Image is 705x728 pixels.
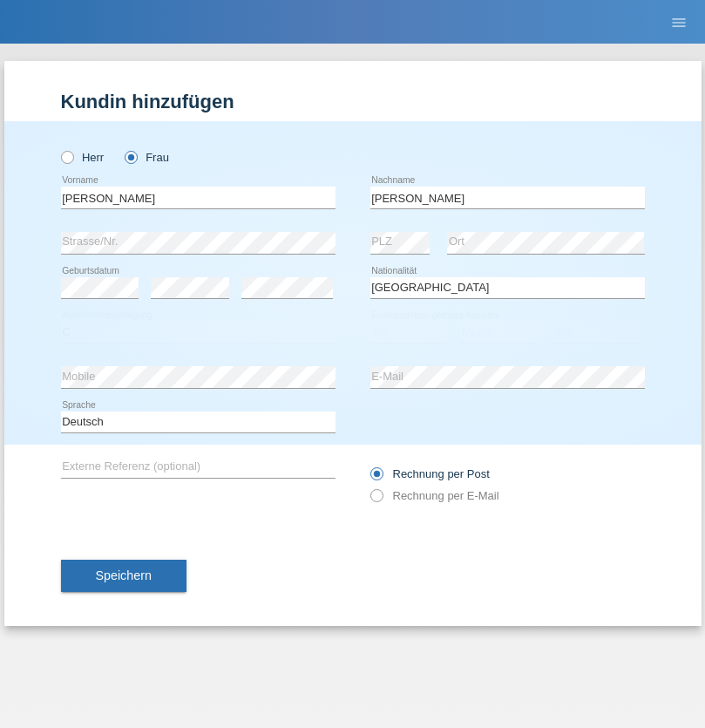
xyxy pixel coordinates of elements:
i: menu [670,14,688,31]
label: Rechnung per E-Mail [370,489,499,502]
label: Herr [61,151,105,164]
a: menu [661,17,696,27]
h1: Kundin hinzufügen [61,91,645,112]
input: Rechnung per E-Mail [370,489,382,511]
input: Rechnung per Post [370,467,382,489]
label: Rechnung per Post [370,467,490,480]
input: Herr [61,151,72,162]
span: Speichern [96,568,152,582]
input: Frau [125,151,136,162]
button: Speichern [61,560,186,593]
label: Frau [125,151,169,164]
